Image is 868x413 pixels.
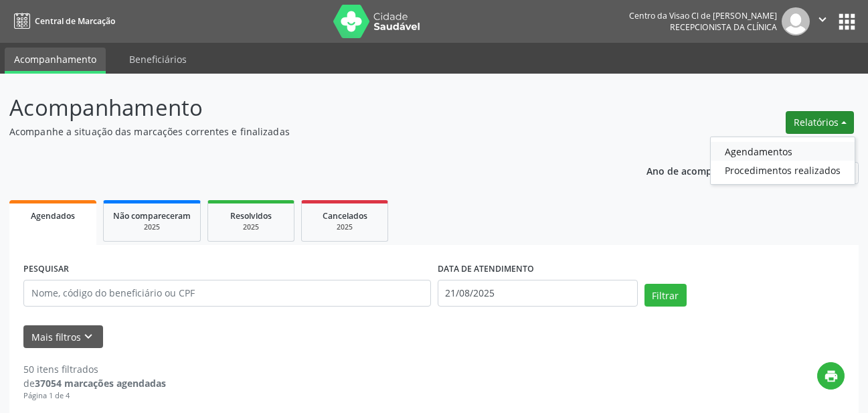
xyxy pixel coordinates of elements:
label: PESQUISAR [23,259,69,280]
a: Central de Marcação [9,10,115,32]
button:  [810,7,835,35]
p: Acompanhamento [9,91,604,125]
input: Selecione um intervalo [438,280,638,307]
span: Recepcionista da clínica [670,21,777,33]
p: Ano de acompanhamento [646,162,765,179]
ul: Relatórios [710,137,855,185]
div: de [23,376,166,390]
a: Beneficiários [120,48,196,71]
a: Acompanhamento [5,48,106,74]
a: Agendamentos [711,142,855,161]
div: 2025 [218,222,284,232]
div: 2025 [311,222,378,232]
div: Página 1 de 4 [23,390,166,402]
i: print [824,369,839,384]
div: Centro da Visao Cl de [PERSON_NAME] [629,10,777,21]
p: Acompanhe a situação das marcações correntes e finalizadas [9,125,604,139]
button: Filtrar [644,284,687,307]
button: Mais filtroskeyboard_arrow_down [23,325,103,349]
label: DATA DE ATENDIMENTO [438,259,534,280]
span: Não compareceram [113,210,191,222]
i:  [815,12,830,27]
button: apps [835,10,859,33]
div: 2025 [113,222,191,232]
span: Resolvidos [230,210,272,222]
button: print [817,362,845,390]
input: Nome, código do beneficiário ou CPF [23,280,431,307]
span: Agendados [31,210,75,222]
span: Central de Marcação [35,15,115,27]
img: img [782,7,810,35]
button: Relatórios [786,111,854,134]
i: keyboard_arrow_down [81,329,96,344]
a: Procedimentos realizados [711,161,855,179]
strong: 37054 marcações agendadas [35,377,166,390]
span: Cancelados [323,210,367,222]
div: 50 itens filtrados [23,362,166,376]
